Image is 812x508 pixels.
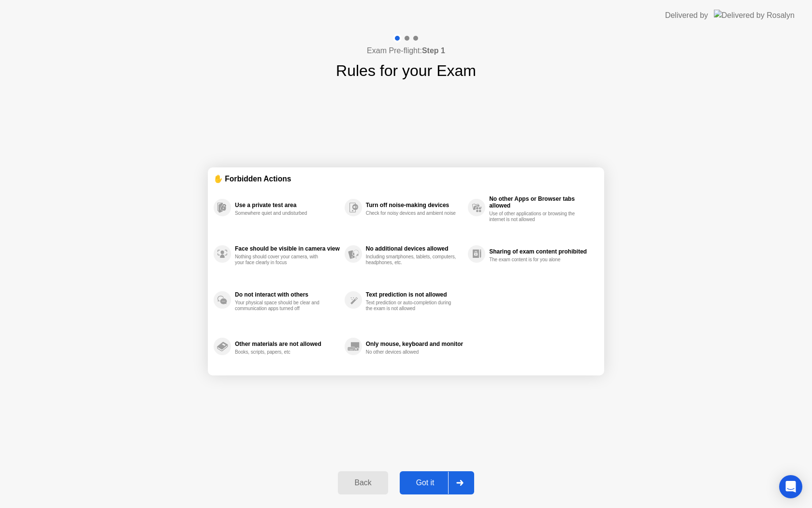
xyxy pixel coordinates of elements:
[235,300,326,312] div: Your physical space should be clear and communication apps turned off
[366,202,463,209] div: Turn off noise-making devices
[366,349,457,355] div: No other devices allowed
[714,10,795,21] img: Delivered by Rosalyn
[422,46,445,55] b: Step 1
[235,202,340,209] div: Use a private test area
[366,254,457,266] div: Including smartphones, tablets, computers, headphones, etc.
[366,341,463,347] div: Only mouse, keyboard and monitor
[235,291,340,298] div: Do not interact with others
[366,245,463,252] div: No additional devices allowed
[341,478,385,487] div: Back
[400,471,474,494] button: Got it
[366,291,463,298] div: Text prediction is not allowed
[336,59,476,82] h1: Rules for your Exam
[366,300,457,312] div: Text prediction or auto-completion during the exam is not allowed
[235,349,326,355] div: Books, scripts, papers, etc
[489,257,580,263] div: The exam content is for you alone
[779,475,802,498] div: Open Intercom Messenger
[489,211,580,223] div: Use of other applications or browsing the internet is not allowed
[338,471,388,494] button: Back
[235,254,326,266] div: Nothing should cover your camera, with your face clearly in focus
[489,248,594,255] div: Sharing of exam content prohibited
[366,210,457,216] div: Check for noisy devices and ambient noise
[665,10,708,21] div: Delivered by
[235,341,340,347] div: Other materials are not allowed
[214,173,598,184] div: ✋ Forbidden Actions
[235,210,326,216] div: Somewhere quiet and undisturbed
[403,478,448,487] div: Got it
[235,245,340,252] div: Face should be visible in camera view
[489,195,594,209] div: No other Apps or Browser tabs allowed
[367,45,445,57] h4: Exam Pre-flight:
